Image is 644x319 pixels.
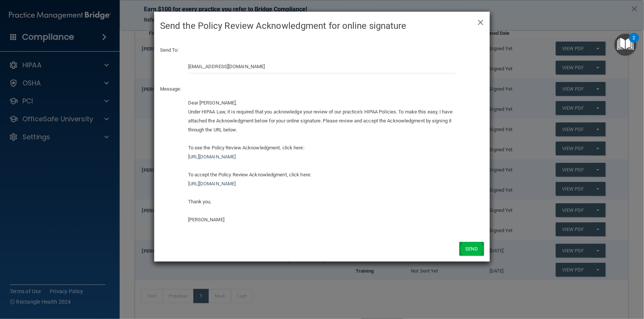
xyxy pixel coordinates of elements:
a: [URL][DOMAIN_NAME] [188,181,236,186]
button: Send [459,242,484,256]
p: Message: [160,85,484,94]
h4: Send the Policy Review Acknowledgment for online signature [160,18,484,34]
input: Email Address [188,60,456,73]
div: Dear [PERSON_NAME], Under HIPAA Law, it is required that you acknowledge your review of our pract... [188,98,456,224]
div: 2 [633,38,635,48]
a: [URL][DOMAIN_NAME] [188,154,236,159]
button: Open Resource Center, 2 new notifications [614,34,637,56]
p: Send To: [160,46,484,55]
span: × [477,14,484,29]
